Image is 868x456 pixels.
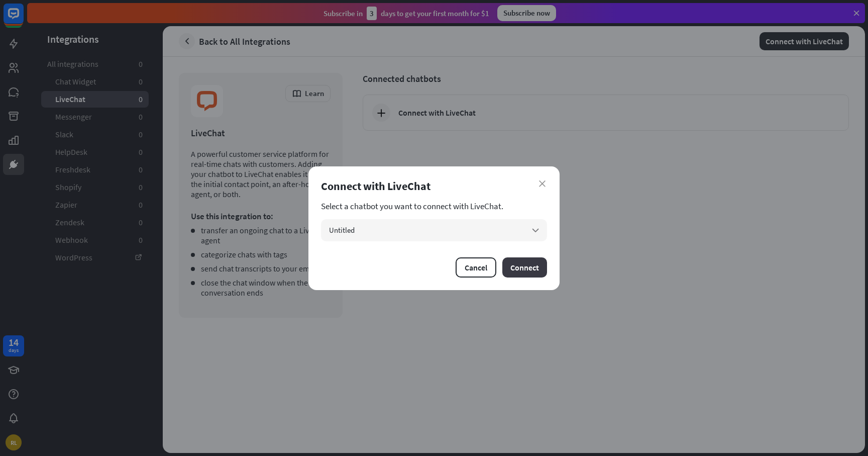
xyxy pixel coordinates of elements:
section: Select a chatbot you want to connect with LiveChat. [321,201,547,211]
div: Connect with LiveChat [321,179,547,193]
span: Untitled [329,225,355,235]
button: Cancel [456,257,496,278]
button: Open LiveChat chat widget [8,4,38,34]
i: arrow_down [530,225,541,236]
button: Connect [502,257,547,278]
i: close [539,180,546,187]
